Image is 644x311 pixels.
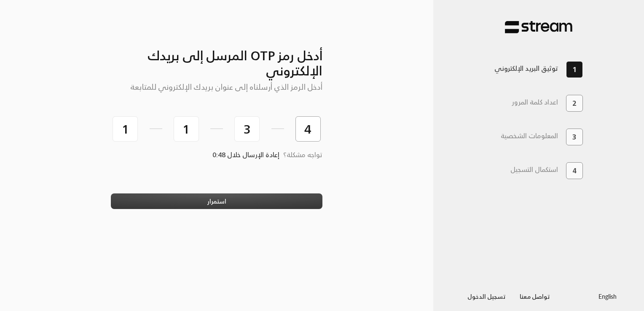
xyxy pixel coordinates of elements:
h5: أدخل الرمز الذي أرسلناه إلى عنوان بريدك الإلكتروني للمتابعة [111,83,323,92]
a: English [598,288,617,304]
h3: توثيق البريد الإلكتروني [494,64,558,72]
a: تواصل معنا [513,291,557,302]
img: Stream Pay [505,21,572,34]
span: 1 [572,64,577,75]
button: استمرار [111,193,323,209]
span: 3 [572,132,577,142]
button: تسجيل الدخول [461,288,513,304]
h3: اعداد كلمة المرور [512,98,558,106]
h3: استكمال التسجيل [510,166,558,174]
span: 2 [572,98,577,108]
h3: المعلومات الشخصية [501,132,558,140]
button: تواصل معنا [513,288,557,304]
a: تسجيل الدخول [461,291,513,302]
span: تواجه مشكلة؟ [283,149,322,161]
span: إعادة الإرسال خلال 0:48 [213,149,279,161]
h3: أدخل رمز OTP المرسل إلى بريدك الإلكتروني [111,34,323,78]
span: 4 [572,166,577,176]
